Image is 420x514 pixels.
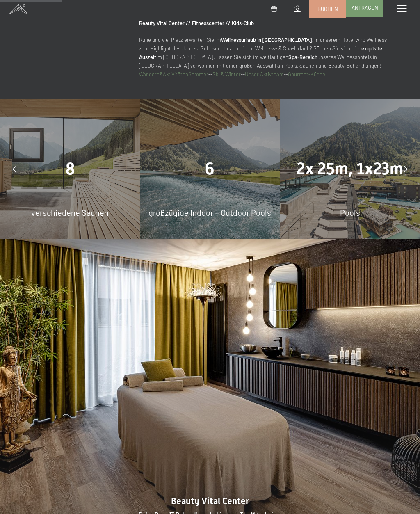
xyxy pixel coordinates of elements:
strong: Exklusive 7.700m² SPA // 6 großzügige Pools // 8 Saunen // 8 Ruheräume // 60m Wasserrutsche // Be... [139,11,371,26]
span: Pools [340,208,360,217]
p: Ruhe und viel Platz erwarten Sie im . In unserem Hotel wird Wellness zum Highlight des Jahres. Se... [139,10,387,78]
a: Wandern&AktivitätenSommer [139,71,208,78]
strong: exquisite Auszeit [139,45,382,60]
span: 6 [205,159,215,178]
span: Anfragen [352,4,378,11]
a: Ski & Winter [212,71,241,78]
a: Buchen [310,0,346,18]
strong: Wellnessurlaub in [GEOGRAPHIC_DATA] [221,37,312,43]
span: Buchen [317,5,338,13]
span: großzügige Indoor + Outdoor Pools [148,208,271,217]
span: verschiedene Saunen [31,208,109,217]
a: Unser Aktivteam [245,71,284,78]
strong: Spa-Bereich [288,54,317,60]
a: Gourmet-Küche [288,71,325,78]
span: 8 [66,159,75,178]
span: 2x 25m, 1x23m [297,159,403,178]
